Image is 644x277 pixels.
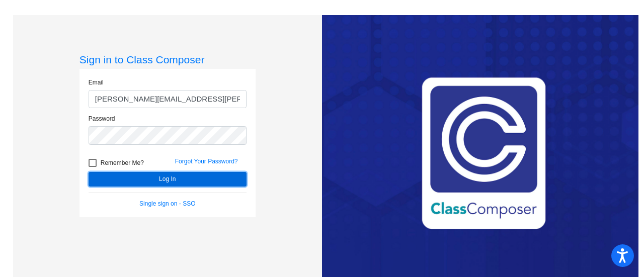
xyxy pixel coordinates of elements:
a: Single sign on - SSO [139,200,195,207]
button: Log In [89,172,247,187]
label: Password [89,114,115,123]
a: Forgot Your Password? [175,158,238,165]
h3: Sign in to Class Composer [79,53,256,66]
label: Email [89,78,104,87]
span: Remember Me? [101,157,144,169]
